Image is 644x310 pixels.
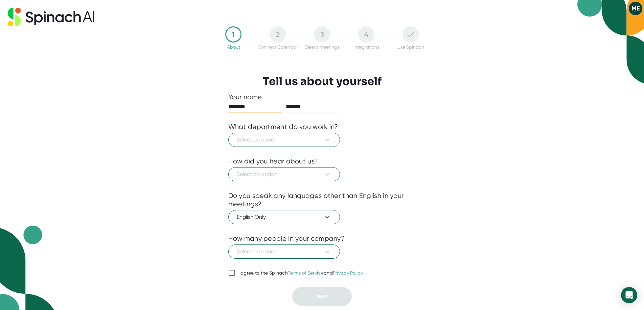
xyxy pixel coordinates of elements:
[258,44,298,50] div: Connect Calendar
[228,123,338,131] div: What department do you work in?
[288,270,324,276] a: Terms of Service
[228,210,340,224] button: English Only
[292,287,352,306] button: Next
[358,26,374,43] div: 4
[225,26,241,43] div: 1
[228,167,340,181] button: Select an option
[621,287,637,303] div: Open Intercom Messenger
[228,244,340,259] button: Select an option
[228,133,340,147] button: Select an option
[353,44,379,50] div: Integrations
[228,191,416,208] div: Do you speak any languages other than English in your meetings?
[237,248,331,256] span: Select an option
[397,44,424,50] div: Use Spinach
[270,26,286,43] div: 2
[237,170,331,178] span: Select an option
[316,293,328,300] span: Next
[263,75,382,88] h3: Tell us about yourself
[305,44,339,50] div: Select meetings
[629,2,642,15] button: ME
[333,270,363,276] a: Privacy Policy
[228,234,345,243] div: How many people in your company?
[237,136,331,144] span: Select an option
[238,270,363,276] div: I agree to the Spinach and
[228,93,416,101] div: Your name
[314,26,330,43] div: 3
[228,157,318,165] div: How did you hear about us?
[237,213,331,221] span: English Only
[227,44,240,50] div: About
